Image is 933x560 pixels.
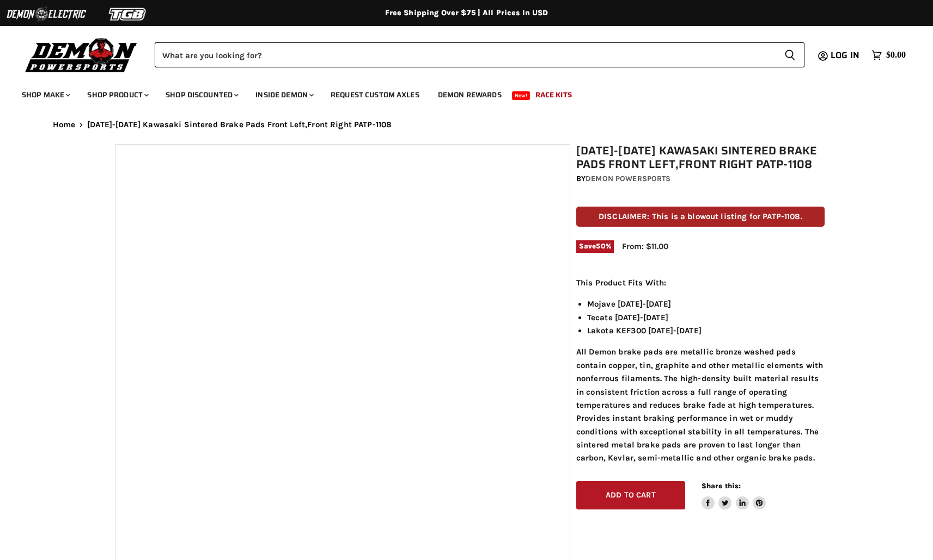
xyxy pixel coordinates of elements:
[31,8,902,18] div: Free Shipping Over $75 | All Prices In USD
[826,51,866,60] a: Log in
[157,84,245,106] a: Shop Discounted
[576,144,825,171] h1: [DATE]-[DATE] Kawasaki Sintered Brake Pads Front Left,Front Right PATP-1108
[527,84,580,106] a: Race Kits
[155,42,776,67] input: Search
[587,311,825,324] li: Tecate [DATE]-[DATE]
[22,35,141,74] img: Demon Powersports
[79,84,155,106] a: Shop Product
[606,490,656,500] span: Add to cart
[576,276,825,289] p: This Product Fits With:
[831,48,859,62] span: Log in
[576,481,685,510] button: Add to cart
[622,241,668,251] span: From: $11.00
[14,79,903,106] ul: Main menu
[31,120,902,129] nav: Breadcrumbs
[587,324,825,337] li: Lakota KEF300 [DATE]-[DATE]
[886,50,906,60] span: $0.00
[512,91,530,100] span: New!
[430,84,510,106] a: Demon Rewards
[702,482,741,490] span: Share this:
[586,174,670,183] a: Demon Powersports
[5,4,87,24] img: Demon Electric Logo 2
[14,84,77,106] a: Shop Make
[576,207,825,227] p: DISCLAIMER: This is a blowout listing for PATP-1108.
[576,240,614,252] span: Save %
[702,481,766,510] aside: Share this:
[322,84,428,106] a: Request Custom Axles
[53,120,76,129] a: Home
[866,47,911,63] a: $0.00
[87,120,392,129] span: [DATE]-[DATE] Kawasaki Sintered Brake Pads Front Left,Front Right PATP-1108
[576,276,825,465] div: All Demon brake pads are metallic bronze washed pads contain copper, tin, graphite and other meta...
[247,84,320,106] a: Inside Demon
[776,42,804,67] button: Search
[155,42,804,67] form: Product
[576,173,825,185] div: by
[587,297,825,310] li: Mojave [DATE]-[DATE]
[596,242,605,250] span: 50
[87,4,169,24] img: TGB Logo 2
